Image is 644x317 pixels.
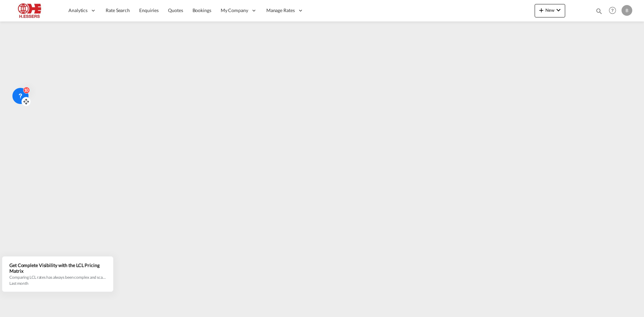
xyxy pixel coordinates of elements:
span: New [537,7,562,13]
div: Help [607,5,622,17]
div: icon-magnify [595,7,603,17]
button: icon-plus 400-fgNewicon-chevron-down [535,4,565,17]
md-icon: icon-plus 400-fg [537,6,545,14]
md-icon: icon-magnify [595,7,603,15]
span: Enquiries [139,7,159,13]
span: My Company [221,7,248,14]
span: Help [607,5,618,16]
div: B [622,5,632,16]
img: 690005f0ba9d11ee90968bb23dcea500.JPG [10,3,55,18]
span: Bookings [193,7,211,13]
span: Quotes [168,7,183,13]
md-icon: icon-chevron-down [554,6,562,14]
span: Analytics [68,7,88,14]
span: Rate Search [106,7,130,13]
span: Manage Rates [266,7,295,14]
